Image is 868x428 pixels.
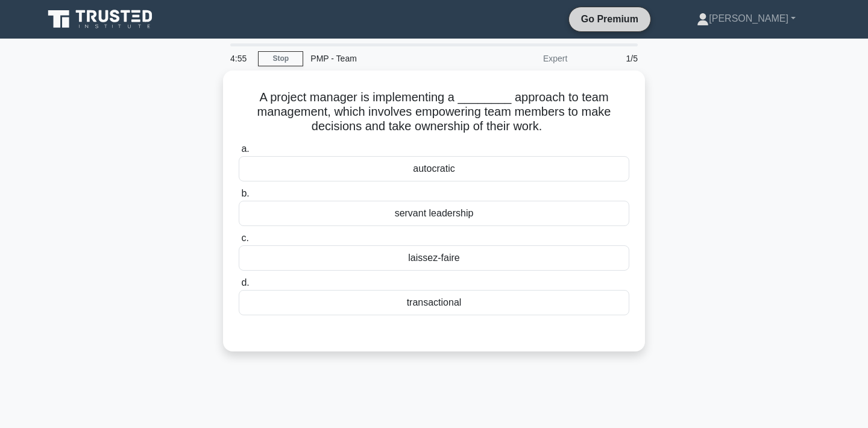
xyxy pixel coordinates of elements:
div: transactional [239,290,629,315]
div: servant leadership [239,201,629,226]
div: Expert [469,46,574,71]
a: Stop [258,51,303,66]
a: [PERSON_NAME] [668,7,825,31]
a: Go Premium [574,11,646,27]
h5: A project manager is implementing a ________ approach to team management, which involves empoweri... [237,90,631,134]
div: PMP - Team [303,46,469,71]
span: a. [241,143,249,154]
div: autocratic [239,156,629,181]
div: laissez-faire [239,245,629,271]
span: c. [241,233,248,243]
span: d. [241,277,249,288]
div: 4:55 [223,46,258,71]
div: 1/5 [574,46,645,71]
span: b. [241,188,249,198]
